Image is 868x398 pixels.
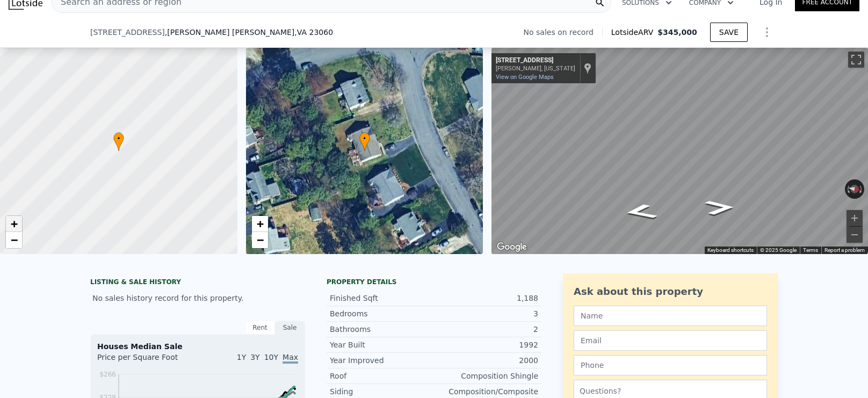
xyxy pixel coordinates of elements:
[845,179,851,199] button: Rotate counterclockwise
[97,341,298,352] div: Houses Median Sale
[359,132,370,151] div: •
[692,197,747,219] path: Go North, Knotty Way Dr
[250,353,259,361] span: 3Y
[824,247,865,253] a: Report a problem
[330,339,434,350] div: Year Built
[584,62,591,74] a: Show location on map
[760,247,797,253] span: © 2025 Google
[264,353,278,361] span: 10Y
[252,216,268,232] a: Zoom in
[11,217,18,230] span: +
[491,48,868,254] div: Street View
[847,227,863,243] button: Zoom out
[434,324,538,335] div: 2
[11,233,18,247] span: −
[844,183,865,195] button: Reset the view
[707,247,754,254] button: Keyboard shortcuts
[256,233,263,247] span: −
[491,48,868,254] div: Map
[330,355,434,366] div: Year Improved
[434,386,538,397] div: Composition/Composite
[359,134,370,143] span: •
[434,308,538,319] div: 3
[330,324,434,335] div: Bathrooms
[496,56,575,65] div: [STREET_ADDRESS]
[434,355,538,366] div: 2000
[756,21,778,43] button: Show Options
[113,134,124,143] span: •
[90,288,305,308] div: No sales history record for this property.
[275,321,305,335] div: Sale
[574,306,767,326] input: Name
[434,339,538,350] div: 1992
[803,247,818,253] a: Terms (opens in new tab)
[496,74,554,81] a: View on Google Maps
[848,52,864,68] button: Toggle fullscreen view
[330,308,434,319] div: Bedrooms
[657,28,697,37] span: $345,000
[113,132,124,151] div: •
[847,210,863,226] button: Zoom in
[245,321,275,335] div: Rent
[97,352,198,369] div: Price per Square Foot
[611,27,657,38] span: Lotside ARV
[165,27,333,38] span: , [PERSON_NAME] [PERSON_NAME]
[574,284,767,299] div: Ask about this property
[330,371,434,381] div: Roof
[494,240,530,254] img: Google
[494,240,530,254] a: Open this area in Google Maps (opens a new window)
[330,386,434,397] div: Siding
[434,371,538,381] div: Composition Shingle
[283,353,298,364] span: Max
[496,65,575,72] div: [PERSON_NAME], [US_STATE]
[574,330,767,351] input: Email
[6,232,22,248] a: Zoom out
[327,278,541,286] div: Property details
[99,371,116,378] tspan: $266
[90,27,165,38] span: [STREET_ADDRESS]
[252,232,268,248] a: Zoom out
[237,353,246,361] span: 1Y
[859,179,865,199] button: Rotate clockwise
[710,23,748,42] button: SAVE
[6,216,22,232] a: Zoom in
[90,278,305,288] div: LISTING & SALE HISTORY
[524,27,602,38] div: No sales on record
[294,28,333,37] span: , VA 23060
[610,200,671,223] path: Go Southeast, Knotty Way Dr
[330,293,434,303] div: Finished Sqft
[434,293,538,303] div: 1,188
[574,355,767,375] input: Phone
[256,217,263,230] span: +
